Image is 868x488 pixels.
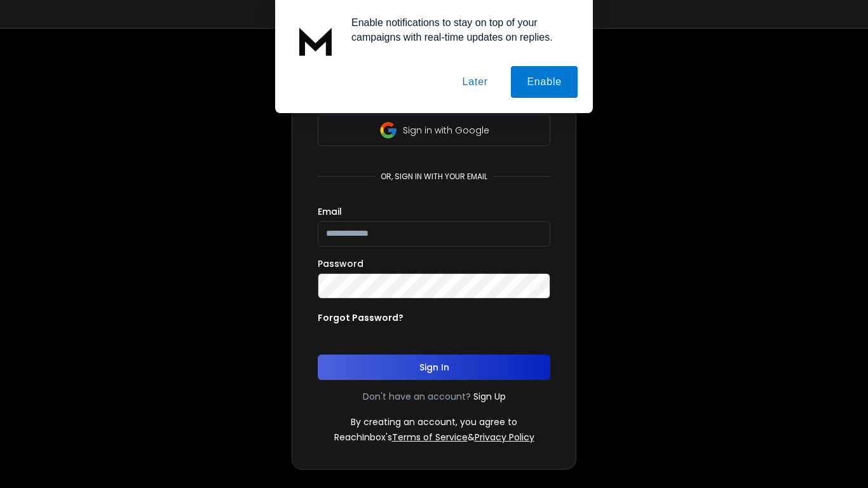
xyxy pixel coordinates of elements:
button: Later [446,66,503,98]
label: Password [318,259,363,268]
a: Sign Up [473,390,506,403]
p: By creating an account, you agree to [351,416,517,428]
a: Terms of Service [392,431,468,444]
p: Forgot Password? [318,311,403,324]
p: or, sign in with your email [376,172,492,182]
div: Enable notifications to stay on top of your campaigns with real-time updates on replies. [341,15,578,44]
button: Sign In [318,355,550,380]
button: Enable [511,66,578,98]
label: Email [318,207,342,216]
img: notification icon [290,15,341,66]
a: Privacy Policy [475,431,534,444]
button: Sign in with Google [318,114,550,146]
p: ReachInbox's & [334,431,534,444]
p: Sign in with Google [403,124,489,137]
p: Don't have an account? [363,390,471,403]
